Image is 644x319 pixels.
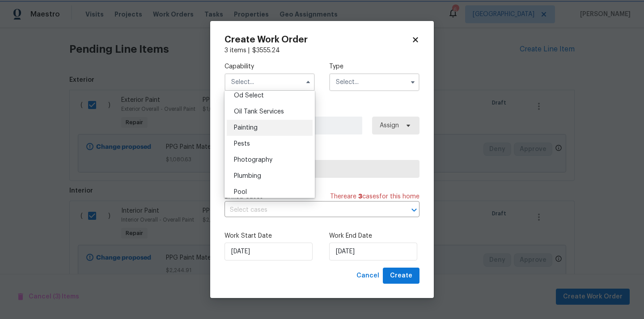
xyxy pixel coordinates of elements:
input: Select... [329,73,419,91]
button: Open [408,204,420,216]
span: Painting [234,125,258,131]
span: 3 [358,193,362,200]
input: M/D/YYYY [329,243,417,260]
input: Select... [225,73,315,91]
label: Trade Partner [225,149,419,158]
h2: Create Work Order [225,35,411,44]
span: Cancel [356,270,379,281]
span: Oil Tank Services [234,109,284,115]
label: Work Order Manager [225,105,419,114]
span: Pool [234,189,247,195]
span: Create [390,270,412,281]
span: Plumbing [234,173,261,179]
span: Assign [380,121,399,130]
label: Type [329,62,419,71]
input: Select cases [225,203,394,217]
span: Photography [234,157,272,163]
span: Select trade partner [232,164,412,173]
button: Show options [407,77,418,88]
label: Capability [225,62,315,71]
button: Cancel [353,268,383,284]
button: Hide options [303,77,314,88]
div: 3 items | [225,46,419,55]
input: M/D/YYYY [225,243,313,260]
button: Create [383,268,419,284]
label: Work End Date [329,231,419,240]
span: There are case s for this home [330,192,419,201]
span: $ 3555.24 [252,47,280,54]
span: Pests [234,141,250,147]
span: Od Select [234,92,264,99]
label: Work Start Date [225,231,315,240]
